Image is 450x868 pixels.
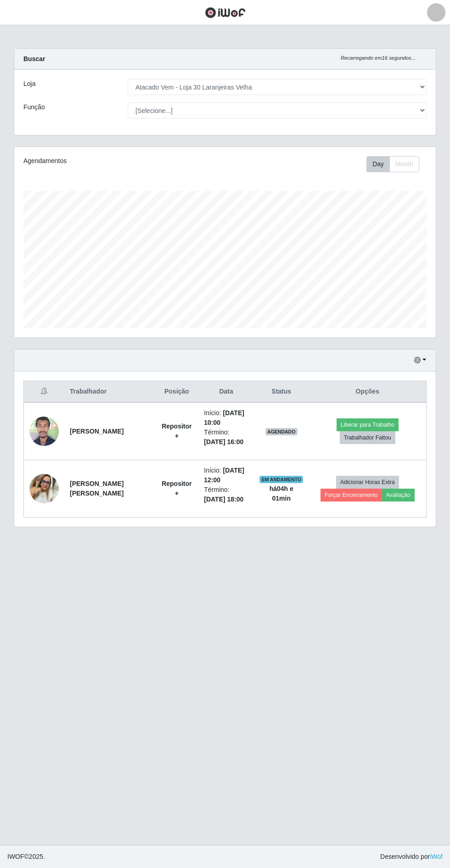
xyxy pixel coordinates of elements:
span: EM ANDAMENTO [259,476,303,483]
strong: há 04 h e 01 min [270,485,293,502]
button: Day [366,156,390,172]
li: Início: [204,466,248,485]
strong: Repositor + [162,423,191,440]
time: [DATE] 12:00 [204,467,244,484]
th: Data [198,381,254,403]
time: [DATE] 16:00 [204,438,243,445]
label: Função [23,102,45,112]
button: Liberar para Trabalho [337,418,399,431]
span: Desenvolvido por [380,852,443,862]
div: Agendamentos [23,156,183,166]
img: 1755998859963.jpeg [29,474,59,503]
strong: Buscar [23,55,45,62]
th: Status [254,381,309,403]
div: First group [366,156,419,172]
button: Trabalhador Faltou [340,431,395,444]
th: Opções [309,381,426,403]
strong: [PERSON_NAME] [PERSON_NAME] [70,480,124,497]
li: Término: [204,485,248,504]
strong: Repositor + [162,480,191,497]
time: [DATE] 18:00 [204,496,243,503]
div: Toolbar with button groups [366,156,427,172]
strong: [PERSON_NAME] [70,428,124,435]
button: Month [389,156,419,172]
time: [DATE] 10:00 [204,409,244,426]
th: Posição [155,381,198,403]
label: Loja [23,79,35,89]
li: Término: [204,428,248,447]
img: 1753971325777.jpeg [29,411,59,451]
button: Forçar Encerramento [321,489,382,502]
button: Adicionar Horas Extra [336,476,399,489]
li: Início: [204,408,248,428]
i: Recarregando em 16 segundos... [341,55,416,61]
th: Trabalhador [64,381,155,403]
span: IWOF [7,853,24,860]
button: Avaliação [382,489,415,502]
img: CoreUI Logo [205,7,246,18]
span: AGENDADO [265,428,298,435]
a: iWof [430,853,443,860]
span: © 2025 . [7,852,45,862]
